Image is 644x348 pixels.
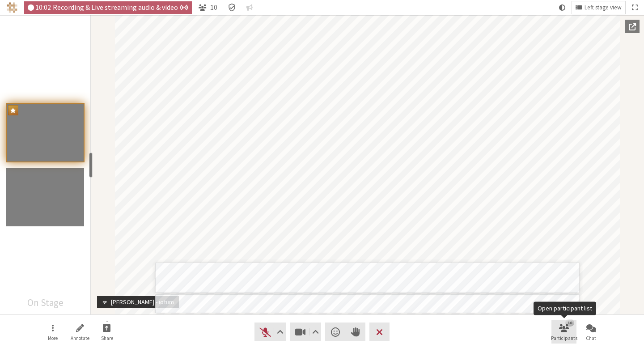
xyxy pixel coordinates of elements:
[101,335,113,341] span: Share
[345,323,365,341] button: Raise hand
[369,323,390,341] button: Leave meeting
[629,22,636,30] span: Popout into another window
[71,335,89,341] span: Annotate
[94,320,119,344] button: Start sharing
[48,335,58,341] span: More
[195,1,221,14] button: Open participant list
[24,1,192,14] div: Audio & video
[325,323,345,341] button: Send a reaction
[585,4,622,11] span: Left stage view
[91,15,644,314] section: Participant
[579,320,604,344] button: Open chat
[210,4,217,11] span: 10
[290,323,321,341] button: Stop video (⌘+Shift+V)
[68,320,93,344] button: Start annotating shared screen
[40,320,65,344] button: Open menu
[108,297,177,307] div: [PERSON_NAME] - iotum
[551,335,577,341] span: Participants
[53,4,188,11] span: Recording & Live streaming audio & video
[254,323,286,341] button: Unmute (⌘+Shift+A)
[628,1,641,14] button: Fullscreen
[35,4,51,11] span: 10:02
[625,20,640,33] button: Popout into another window
[572,1,625,14] button: Change layout
[586,335,596,341] span: Chat
[224,1,240,14] div: Meeting details Encryption enabled
[7,2,17,13] img: Iotum
[310,323,321,341] button: Video setting
[551,320,576,344] button: Open participant list
[274,323,285,341] button: Audio settings
[89,153,93,178] div: resize
[180,4,188,11] span: Auto broadcast is active
[555,1,569,14] button: Using system theme
[243,1,256,14] button: Conversation
[565,319,574,326] div: 10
